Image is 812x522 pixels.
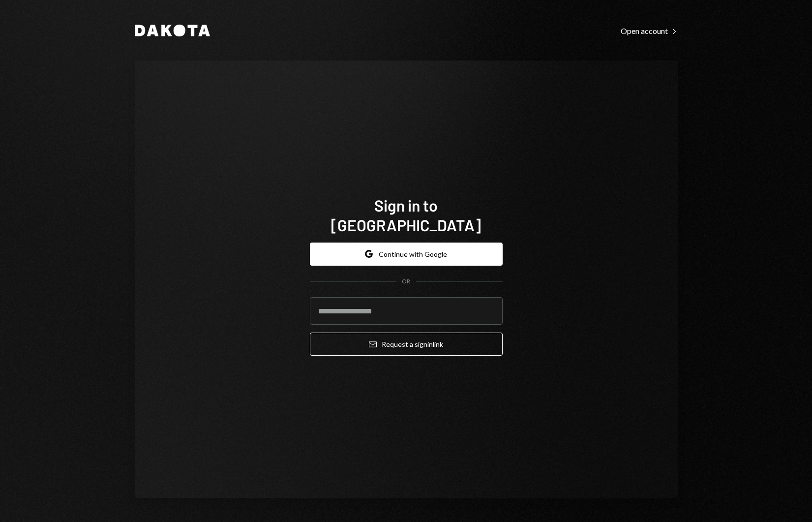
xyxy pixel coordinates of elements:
[310,333,503,356] button: Request a signinlink
[310,243,503,266] button: Continue with Google
[310,195,503,235] h1: Sign in to [GEOGRAPHIC_DATA]
[621,26,678,36] div: Open account
[621,25,678,36] a: Open account
[402,277,410,286] div: OR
